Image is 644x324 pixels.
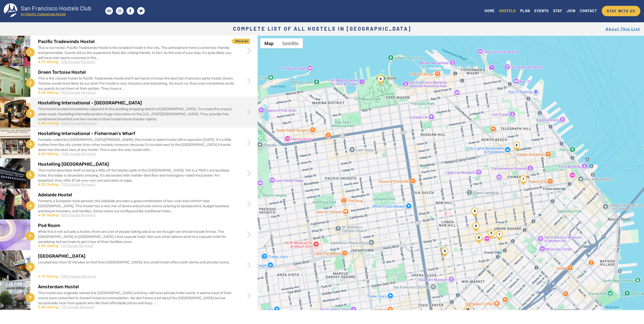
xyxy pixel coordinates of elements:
div: (944 Google Reviews) [61,151,96,157]
div: 4.70 [38,60,46,65]
button: Show street map [260,38,278,48]
span: 7 [26,232,35,241]
a: HOSTELS [497,7,518,14]
div: (236 Google Reviews) [60,60,95,65]
div: Hostelling International - Downtown [488,229,495,239]
a: PLAN [518,7,532,14]
div: (1266 Google Reviews) [61,121,97,126]
h2: Hostelling International - [GEOGRAPHIC_DATA] [38,101,235,106]
div: While this is not actually a hostel, there are a lot of people talking about so we thought we sho... [38,229,235,244]
span: 2 [26,79,35,87]
div: Orange Village Hostel [475,234,482,243]
h2: Green Tortoise Hostel [38,70,235,75]
div: 4.20 [38,182,46,187]
a: EVENTS [532,7,551,14]
div: Rating: [47,182,59,187]
a: HOME [482,7,497,14]
div: This hostel was originally named the [GEOGRAPHIC_DATA] and they still have private hotel rooms, i... [38,291,235,306]
a: JOIN [565,7,578,14]
h2: Adelaide Hostel [38,193,235,198]
a: CONTACT [578,7,599,14]
div: Rating: [47,121,59,126]
span: 9 [26,293,35,302]
div: Rating: [47,151,59,157]
div: Hostelling International - Fisherman&#039;s Wharf [377,75,384,85]
div: This hostel located immediately adjacent to the bustling shopping district of [GEOGRAPHIC_DATA]. ... [38,107,235,122]
div: (14 Google Reviews) [61,243,93,249]
a: STAY WITH US [602,6,640,16]
div: Rating: [47,243,59,249]
tspan: by Pacific Tradewinds Hostel [21,12,66,16]
h2: Hostelling International - Fisherman's Wharf [38,131,235,136]
div: (711 Google Reviews) [61,305,94,310]
div: 4.40 [38,151,46,157]
span: 8 [26,262,35,271]
div: Rating: [47,90,59,95]
span: 3 [26,109,35,118]
h2: [GEOGRAPHIC_DATA] [38,254,235,259]
span: 4 [26,140,35,149]
div: Hostelling International - City Center [441,247,448,257]
div: Pod Room [496,231,503,240]
span: 1 [26,48,35,57]
h2: Amsterdam Hostel [38,284,235,290]
span: 5 [26,170,35,179]
div: Green Tortoise Hostel [513,141,520,151]
div: This is the closest hostel to Pacific Tradewinds Hostel and if we had to choose the best San Fran... [38,76,235,91]
a: STAY [551,7,565,14]
tspan: San Francisco Hostels Club [21,4,91,12]
h2: Hostelling [GEOGRAPHIC_DATA] [38,162,235,167]
div: 4.40 [38,121,46,126]
div: 4.50 [38,90,46,95]
div: 4.00 [38,213,46,218]
div: Formerly a European style pension, the Adelaide provides a good combination of low-cost and comfo... [38,199,235,214]
h2: Pacific Tradewinds Hostel [38,39,235,44]
div: Amsterdam Hostel [471,207,478,217]
div: Rating: [47,274,59,279]
div: (902 Google Reviews) [61,90,96,95]
div: Formally called the [GEOGRAPHIC_DATA][PERSON_NAME], this hostel is oldest hostel still in operati... [38,137,235,153]
div: (603 Google Reviews) [61,213,96,218]
h2: Pod Room [38,223,235,228]
div: Rating: [47,213,59,218]
div: 3.40 [38,305,46,310]
button: Show satellite imagery [278,38,303,48]
div: This is our hostel. Pacific Tradewinds Hostel is the smallest hostel in the city. The atmosphere ... [38,45,235,61]
div: Rating: [47,305,59,310]
div: (733 Google Reviews) [61,182,95,187]
div: Located less than 10 minutes on foot from [GEOGRAPHIC_DATA], this small hostel offers both dorms ... [38,260,235,265]
div: (548 Google Reviews) [60,274,96,279]
div: Adelaide Hostel [472,222,480,232]
div: European Hostel [464,306,471,315]
div: 3.70 [38,274,46,279]
div: Rating: [47,60,59,65]
a: San Francisco Hostels Club by Pacific Tradewinds Hostel [4,3,96,18]
div: 3.80 [38,243,46,249]
div: This hostel describes itself as being a little off the beaten path in the [GEOGRAPHIC_DATA]. Set ... [38,168,235,183]
a: About This List [606,26,640,31]
span: 6 [26,201,35,210]
div: Pacific Tradewinds Hostel [520,175,527,185]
